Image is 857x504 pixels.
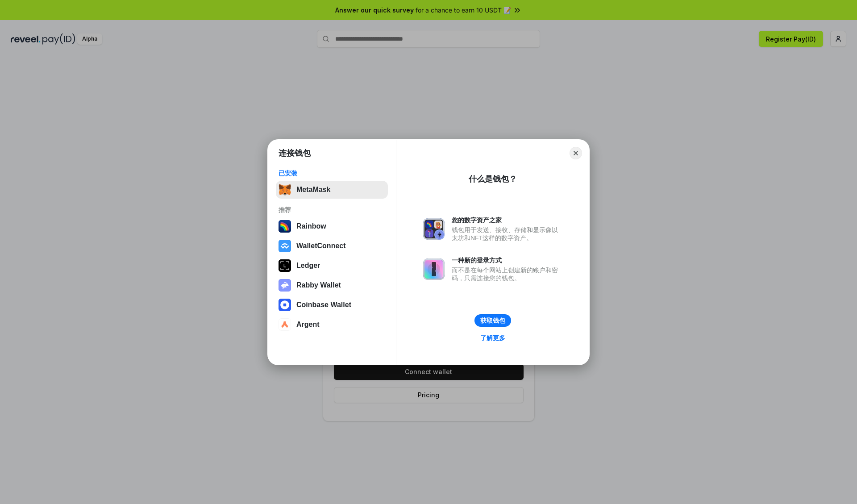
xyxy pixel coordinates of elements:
[296,321,320,329] div: Argent
[276,257,388,275] button: Ledger
[279,220,291,233] img: svg+xml,%3Csvg%20width%3D%22120%22%20height%3D%22120%22%20viewBox%3D%220%200%20120%20120%22%20fil...
[276,181,388,199] button: MetaMask
[480,334,505,342] div: 了解更多
[570,147,582,159] button: Close
[296,222,326,230] div: Rainbow
[452,266,562,282] div: 而不是在每个网站上创建新的账户和密码，只需连接您的钱包。
[276,276,388,294] button: Rabby Wallet
[279,318,291,331] img: svg+xml,%3Csvg%20width%3D%2228%22%20height%3D%2228%22%20viewBox%3D%220%200%2028%2028%22%20fill%3D...
[279,259,291,272] img: svg+xml,%3Csvg%20xmlns%3D%22http%3A%2F%2Fwww.w3.org%2F2000%2Fsvg%22%20width%3D%2228%22%20height%3...
[452,256,562,264] div: 一种新的登录方式
[474,314,511,327] button: 获取钱包
[279,279,291,292] img: svg+xml,%3Csvg%20xmlns%3D%22http%3A%2F%2Fwww.w3.org%2F2000%2Fsvg%22%20fill%3D%22none%22%20viewBox...
[452,216,562,224] div: 您的数字资产之家
[423,218,445,240] img: svg+xml,%3Csvg%20xmlns%3D%22http%3A%2F%2Fwww.w3.org%2F2000%2Fsvg%22%20fill%3D%22none%22%20viewBox...
[276,237,388,255] button: WalletConnect
[279,183,291,196] img: svg+xml,%3Csvg%20fill%3D%22none%22%20height%3D%2233%22%20viewBox%3D%220%200%2035%2033%22%20width%...
[276,217,388,235] button: Rainbow
[296,281,341,289] div: Rabby Wallet
[279,299,291,311] img: svg+xml,%3Csvg%20width%3D%2228%22%20height%3D%2228%22%20viewBox%3D%220%200%2028%2028%22%20fill%3D...
[279,206,385,214] div: 推荐
[296,301,351,309] div: Coinbase Wallet
[279,240,291,252] img: svg+xml,%3Csvg%20width%3D%2228%22%20height%3D%2228%22%20viewBox%3D%220%200%2028%2028%22%20fill%3D...
[475,332,511,344] a: 了解更多
[276,316,388,333] button: Argent
[423,258,445,280] img: svg+xml,%3Csvg%20xmlns%3D%22http%3A%2F%2Fwww.w3.org%2F2000%2Fsvg%22%20fill%3D%22none%22%20viewBox...
[480,317,505,325] div: 获取钱包
[279,169,385,177] div: 已安装
[296,262,320,270] div: Ledger
[276,296,388,314] button: Coinbase Wallet
[452,226,562,242] div: 钱包用于发送、接收、存储和显示像以太坊和NFT这样的数字资产。
[469,174,517,184] div: 什么是钱包？
[296,242,346,250] div: WalletConnect
[296,186,330,194] div: MetaMask
[279,148,311,158] h1: 连接钱包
